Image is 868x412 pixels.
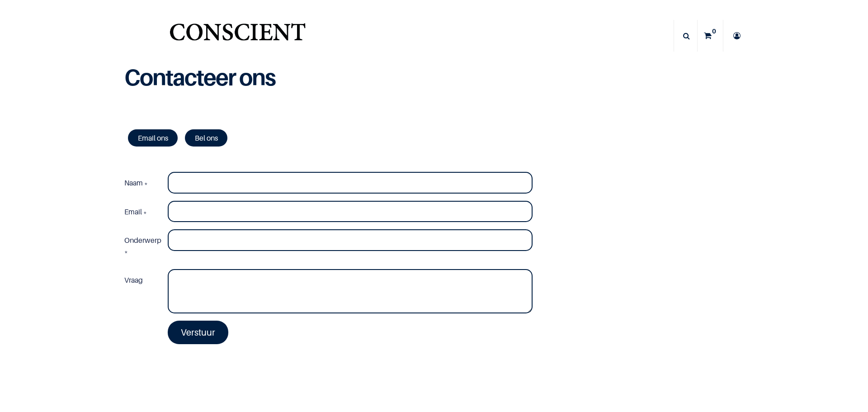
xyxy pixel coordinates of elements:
[168,321,228,344] a: Verstuur
[124,275,143,284] span: Vraag
[168,18,307,54] a: Logo of Conscient.nl
[168,18,307,54] img: Conscient.nl
[710,27,718,36] sup: 0
[185,129,227,147] a: Bel ons
[124,207,142,216] span: Email
[124,236,161,245] span: Onderwerp
[124,178,143,187] span: Naam
[698,20,723,52] a: 0
[124,63,275,91] b: Contacteer ons
[128,129,178,147] a: Email ons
